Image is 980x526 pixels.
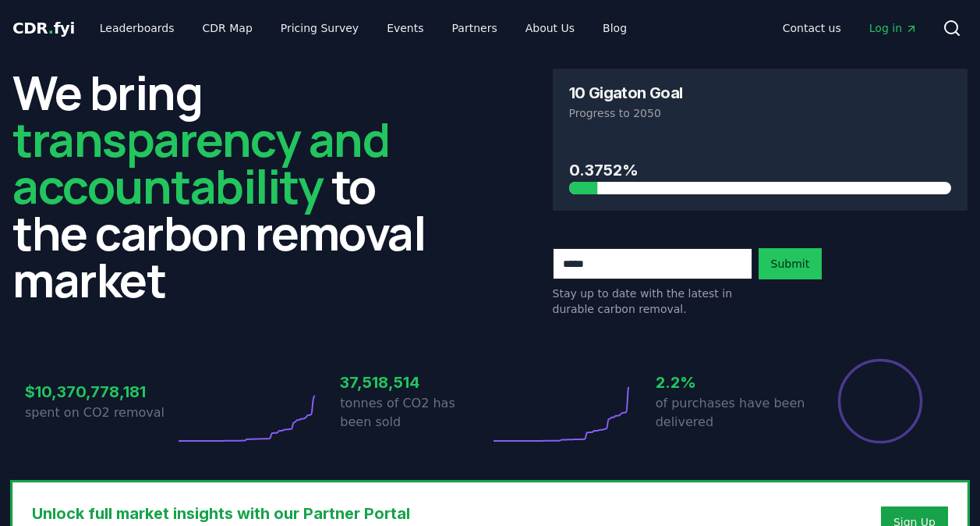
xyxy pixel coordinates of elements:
nav: Main [87,14,639,42]
a: CDR Map [190,14,265,42]
a: Log in [857,14,930,42]
p: tonnes of CO2 has been sold [340,394,490,432]
span: CDR fyi [12,19,75,37]
h3: 10 Gigaton Goal [569,85,683,101]
div: Percentage of sales delivered [837,357,924,445]
a: About Us [513,14,587,42]
a: Blog [590,14,639,42]
span: . [48,19,54,37]
p: of purchases have been delivered [656,394,805,432]
a: Leaderboards [87,14,187,42]
h3: Unlock full market insights with our Partner Portal [32,502,711,525]
span: transparency and accountability [12,107,389,218]
a: Events [374,14,436,42]
nav: Main [770,14,930,42]
button: Submit [759,248,823,279]
a: Pricing Survey [268,14,371,42]
p: Stay up to date with the latest in durable carbon removal. [553,286,752,317]
h3: 0.3752% [569,158,952,182]
a: Contact us [770,14,854,42]
h3: $10,370,778,181 [25,380,175,403]
a: CDR.fyi [12,17,75,39]
h2: We bring to the carbon removal market [12,69,428,303]
h3: 37,518,514 [340,371,490,394]
p: Progress to 2050 [569,105,952,121]
span: Log in [869,20,918,36]
h3: 2.2% [656,371,805,394]
p: spent on CO2 removal [25,403,175,422]
a: Partners [440,14,510,42]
